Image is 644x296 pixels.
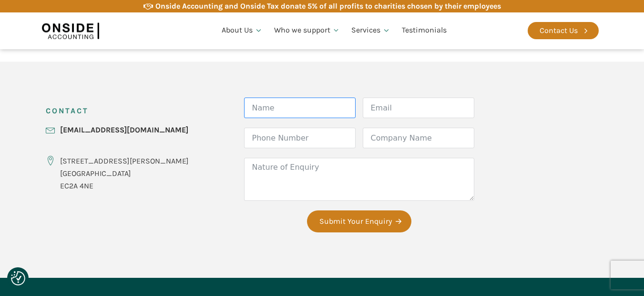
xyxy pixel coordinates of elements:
[363,128,474,148] input: Company Name
[244,158,474,201] textarea: Nature of Enquiry
[60,124,188,136] a: [EMAIL_ADDRESS][DOMAIN_NAME]
[60,155,189,192] div: [STREET_ADDRESS][PERSON_NAME] [GEOGRAPHIC_DATA] EC2A 4NE
[244,128,356,148] input: Phone Number
[346,14,396,47] a: Services
[540,24,578,37] div: Contact Us
[46,98,89,124] h3: CONTACT
[307,210,411,232] button: Submit Your Enquiry
[268,14,346,47] a: Who we support
[363,98,474,118] input: Email
[11,271,25,285] button: Consent Preferences
[11,271,25,285] img: Revisit consent button
[528,22,599,39] a: Contact Us
[42,20,99,42] img: Onside Accounting
[396,14,452,47] a: Testimonials
[216,14,268,47] a: About Us
[244,98,356,118] input: Name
